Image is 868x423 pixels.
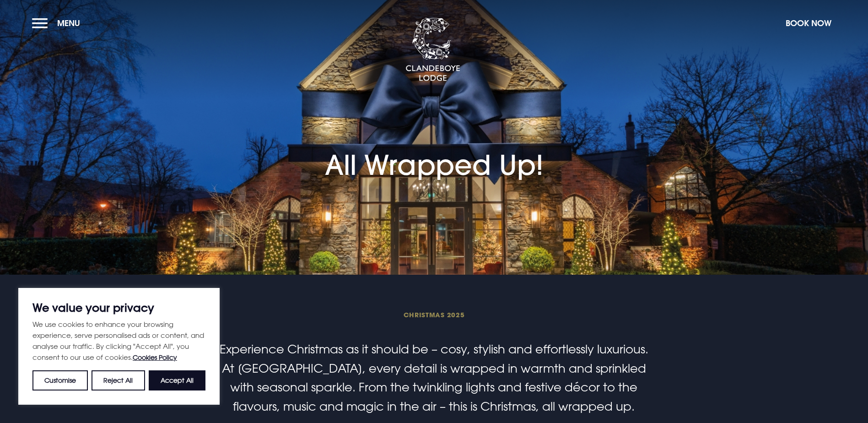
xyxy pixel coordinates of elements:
[216,310,652,319] span: Christmas 2025
[18,288,220,405] div: We value your privacy
[133,353,177,361] a: Cookies Policy
[32,370,88,390] button: Customise
[216,340,652,416] p: Experience Christmas as it should be – cosy, stylish and effortlessly luxurious. At [GEOGRAPHIC_D...
[92,370,145,390] button: Reject All
[149,370,205,390] button: Accept All
[32,319,205,363] p: We use cookies to enhance your browsing experience, serve personalised ads or content, and analys...
[57,18,80,28] span: Menu
[32,302,205,313] p: We value your privacy
[325,98,544,182] h1: All Wrapped Up!
[781,13,836,33] button: Book Now
[405,18,460,82] img: Clandeboye Lodge
[32,13,85,33] button: Menu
